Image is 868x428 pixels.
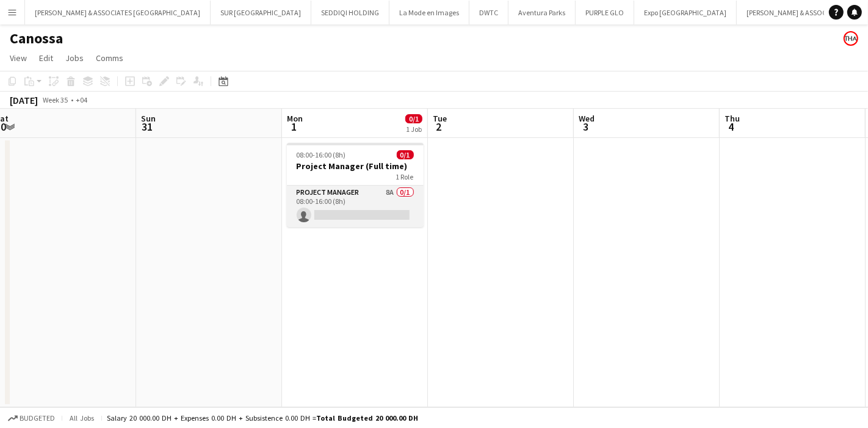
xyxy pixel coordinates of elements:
[723,120,740,134] span: 4
[76,95,87,104] div: +04
[579,113,595,124] span: Wed
[285,120,303,134] span: 1
[96,53,123,63] span: Comms
[65,53,84,63] span: Jobs
[287,143,424,227] app-job-card: 08:00-16:00 (8h)0/1Project Manager (Full time)1 RoleProject Manager8A0/108:00-16:00 (8h)
[6,412,57,425] button: Budgeted
[211,1,311,24] button: SUR [GEOGRAPHIC_DATA]
[39,53,53,63] span: Edit
[91,50,128,66] a: Comms
[844,31,858,46] app-user-avatar: Enas Ahmed
[389,1,469,24] button: La Mode en Images
[141,113,156,124] span: Sun
[287,113,303,124] span: Mon
[316,413,418,423] span: Total Budgeted 20 000.00 DH
[396,172,414,181] span: 1 Role
[397,150,414,159] span: 0/1
[508,1,576,24] button: Aventura Parks
[433,113,447,124] span: Tue
[139,120,156,134] span: 31
[634,1,737,24] button: Expo [GEOGRAPHIC_DATA]
[5,50,32,66] a: View
[10,53,27,63] span: View
[40,95,71,104] span: Week 35
[297,150,346,159] span: 08:00-16:00 (8h)
[311,1,389,24] button: SEDDIQI HOLDING
[287,186,424,227] app-card-role: Project Manager8A0/108:00-16:00 (8h)
[431,120,447,134] span: 2
[20,414,55,423] span: Budgeted
[10,94,38,106] div: [DATE]
[107,413,418,423] div: Salary 20 000.00 DH + Expenses 0.00 DH + Subsistence 0.00 DH =
[725,113,740,124] span: Thu
[25,1,211,24] button: [PERSON_NAME] & ASSOCIATES [GEOGRAPHIC_DATA]
[67,413,96,423] span: All jobs
[737,1,867,24] button: [PERSON_NAME] & ASSOCIATES KSA
[469,1,508,24] button: DWTC
[406,125,422,134] div: 1 Job
[60,50,89,66] a: Jobs
[576,1,634,24] button: PURPLE GLO
[287,161,424,172] h3: Project Manager (Full time)
[10,29,63,48] h1: Canossa
[405,114,422,123] span: 0/1
[577,120,595,134] span: 3
[34,50,58,66] a: Edit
